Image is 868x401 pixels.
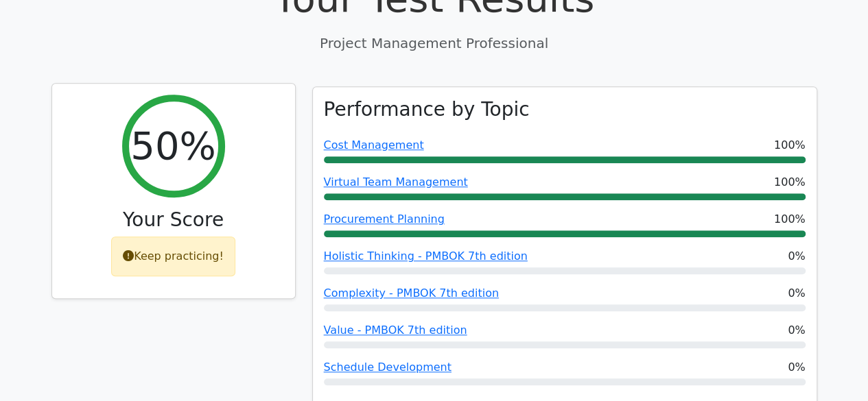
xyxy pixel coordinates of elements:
[774,174,806,191] span: 100%
[324,287,499,300] a: Complexity - PMBOK 7th edition
[324,250,528,263] a: Holistic Thinking - PMBOK 7th edition
[324,212,445,226] a: Procurement Planning
[111,236,235,276] div: Keep practicing!
[51,33,817,53] p: Project Management Professional
[774,137,806,154] span: 100%
[324,98,530,121] h3: Performance by Topic
[774,211,806,228] span: 100%
[324,361,451,374] a: Schedule Development
[788,322,805,339] span: 0%
[130,123,215,169] h2: 50%
[324,175,468,189] a: Virtual Team Management
[788,248,805,265] span: 0%
[324,138,424,151] a: Cost Management
[324,324,467,337] a: Value - PMBOK 7th edition
[788,359,805,376] span: 0%
[788,285,805,302] span: 0%
[63,208,284,232] h3: Your Score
